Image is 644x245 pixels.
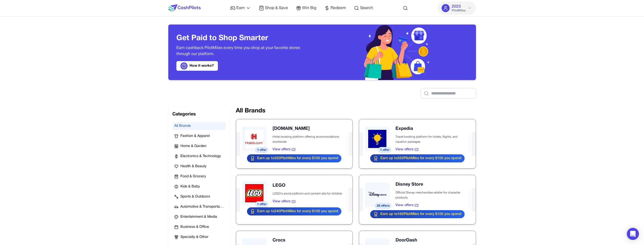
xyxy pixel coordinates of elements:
span: Business & Office [180,225,209,230]
img: Header decoration [360,24,438,80]
button: Specialty & Other [172,233,226,241]
button: Electronics & Technology [172,152,226,160]
button: Fashion & Apparel [172,132,226,140]
a: Search [354,5,373,11]
span: Specialty & Other [180,235,209,240]
span: Win Big [302,5,316,11]
button: Entertainment & Media [172,213,226,221]
a: Earn [230,5,251,11]
span: Entertainment & Media [180,214,217,219]
h2: All Brands [236,107,476,115]
button: Business & Office [172,223,226,231]
button: All Brands [172,122,226,130]
button: Home & Garden [172,142,226,150]
a: Redeem [324,5,346,11]
span: Earn [236,5,245,11]
button: 2023PilotMiles [438,2,476,15]
button: Health & Beauty [172,162,226,170]
a: How it works? [176,61,218,71]
span: Food & Grocery [180,174,206,179]
span: Automotive & Transportation [180,204,224,209]
div: Open Intercom Messenger [627,228,639,240]
span: Search [360,5,373,11]
button: Food & Grocery [172,173,226,181]
span: Fashion & Apparel [180,134,210,139]
button: Kids & Baby [172,183,226,191]
span: Electronics & Technology [180,154,221,159]
p: Earn cashback PilotMiles every time you shop at your favorite stores through our platform. [176,45,314,57]
span: Sports & Outdoors [180,194,210,199]
span: Home & Garden [180,144,206,149]
span: PilotMiles [452,9,466,13]
span: Kids & Baby [180,184,200,189]
span: 2023 [452,4,461,10]
h2: Categories [172,111,226,118]
button: Automotive & Transportation [172,203,226,211]
span: Health & Beauty [180,164,206,169]
a: Win Big [296,5,316,11]
img: CashPilots Logo [168,4,201,12]
span: Shop & Save [265,5,288,11]
h3: Get Paid to Shop Smarter [176,34,314,43]
button: Sports & Outdoors [172,193,226,201]
span: Redeem [330,5,346,11]
a: Shop & Save [259,5,288,11]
